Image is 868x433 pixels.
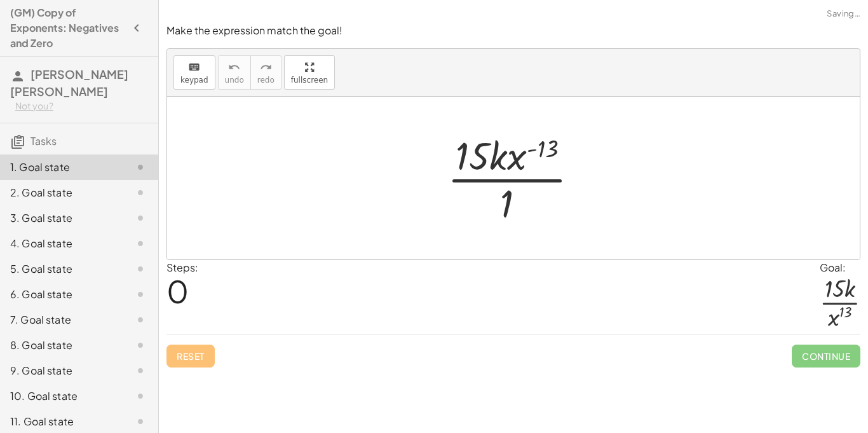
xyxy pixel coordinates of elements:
span: Tasks [31,134,57,148]
p: Make the expression match the goal! [166,24,860,38]
div: 7. Goal state [10,312,112,327]
span: fullscreen [291,76,328,85]
i: keyboard [188,60,200,75]
label: Steps: [166,261,198,274]
button: keyboardkeypad [173,55,215,90]
i: Task not started. [133,414,148,429]
div: 9. Goal state [10,363,112,378]
span: undo [225,76,244,85]
div: 10. Goal state [10,388,112,404]
i: Task not started. [133,338,148,353]
button: undoundo [218,55,251,90]
i: Task not started. [133,287,148,302]
i: Task not started. [133,185,148,200]
div: 11. Goal state [10,414,112,429]
i: Task not started. [133,388,148,404]
div: Not you? [15,100,148,113]
button: redoredo [250,55,281,90]
span: redo [257,76,275,85]
i: Task not started. [133,312,148,327]
i: Task not started. [133,236,148,251]
div: 4. Goal state [10,236,112,251]
div: 2. Goal state [10,185,112,200]
i: Task not started. [133,210,148,226]
span: 0 [166,271,189,310]
button: fullscreen [284,55,335,90]
i: Task not started. [133,363,148,378]
div: Goal: [820,260,860,275]
span: [PERSON_NAME] [PERSON_NAME] [10,67,128,99]
span: Saving… [827,8,860,20]
i: Task not started. [133,160,148,175]
i: undo [228,60,240,75]
div: 8. Goal state [10,338,112,353]
i: Task not started. [133,261,148,277]
div: 3. Goal state [10,210,112,226]
i: redo [260,60,272,75]
span: keypad [180,76,208,85]
div: 6. Goal state [10,287,112,302]
div: 1. Goal state [10,160,112,175]
h4: (GM) Copy of Exponents: Negatives and Zero [10,5,125,51]
div: 5. Goal state [10,261,112,277]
